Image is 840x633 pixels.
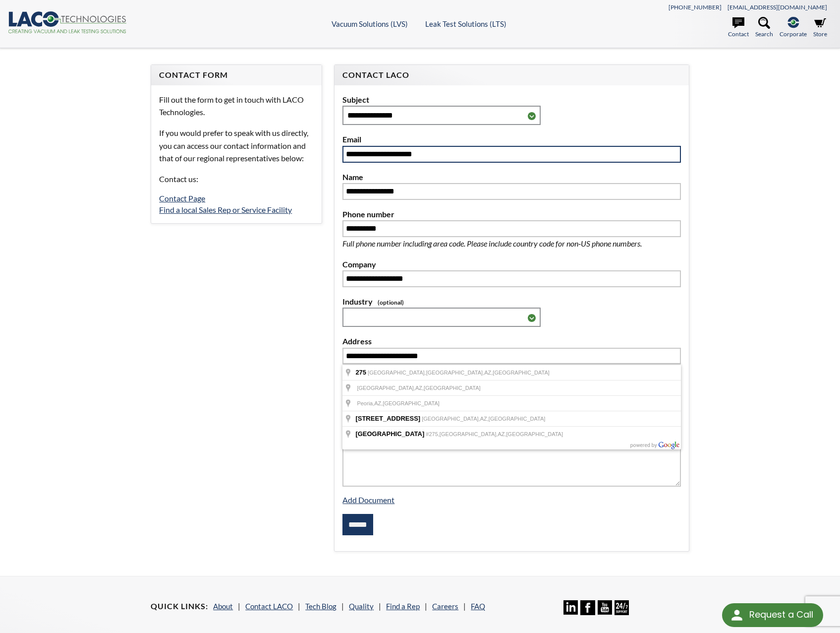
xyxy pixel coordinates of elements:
span: 275 [355,369,366,376]
h4: Contact LACO [342,70,680,80]
label: Subject [342,93,680,106]
a: Careers [432,602,458,611]
p: Fill out the form to get in touch with LACO Technologies. [159,93,314,119]
a: [PHONE_NUMBER] [669,3,722,11]
label: Company [342,258,680,271]
h4: Quick Links [151,601,208,612]
label: Name [342,171,680,184]
a: Find a Rep [386,602,420,611]
span: [GEOGRAPHIC_DATA] [489,416,546,422]
a: About [213,602,233,611]
a: Contact LACO [245,602,293,611]
a: Contact Page [159,193,205,203]
a: Tech Blog [305,602,336,611]
a: Store [813,17,827,39]
span: [GEOGRAPHIC_DATA], [426,370,485,376]
label: Phone number [342,208,680,221]
span: [GEOGRAPHIC_DATA] [493,370,550,376]
span: [GEOGRAPHIC_DATA] [355,430,424,438]
span: [GEOGRAPHIC_DATA] [383,400,440,406]
span: AZ, [374,400,383,406]
span: Peoria, [357,400,374,406]
a: [EMAIL_ADDRESS][DOMAIN_NAME] [728,3,827,11]
span: [GEOGRAPHIC_DATA] [424,385,481,391]
span: [GEOGRAPHIC_DATA] [506,431,563,437]
span: [GEOGRAPHIC_DATA], [357,385,415,391]
img: 24/7 Support Icon [615,600,629,615]
a: Search [755,17,773,39]
label: Email [342,133,680,146]
span: AZ, [480,416,489,422]
span: #275, [426,431,440,437]
a: Add Document [342,495,394,505]
span: [STREET_ADDRESS] [355,415,420,422]
a: 24/7 Support [615,608,629,617]
span: AZ, [484,370,493,376]
img: round button [729,607,745,623]
span: AZ, [415,385,424,391]
label: Industry [342,295,680,308]
a: Find a local Sales Rep or Service Facility [159,205,292,214]
a: Quality [349,602,374,611]
a: Vacuum Solutions (LVS) [332,19,408,28]
span: [GEOGRAPHIC_DATA], [368,370,426,376]
label: Address [342,335,680,348]
a: FAQ [471,602,485,611]
a: Leak Test Solutions (LTS) [425,19,506,28]
span: [GEOGRAPHIC_DATA], [422,416,480,422]
span: [GEOGRAPHIC_DATA], [440,431,498,437]
div: Request a Call [722,603,823,627]
a: Contact [728,17,749,39]
div: Request a Call [749,603,813,626]
p: Contact us: [159,173,314,186]
p: Full phone number including area code. Please include country code for non-US phone numbers. [342,237,674,250]
span: Corporate [780,29,807,39]
span: AZ, [498,431,506,437]
p: If you would prefer to speak with us directly, you can access our contact information and that of... [159,127,314,165]
h4: Contact Form [159,70,314,80]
